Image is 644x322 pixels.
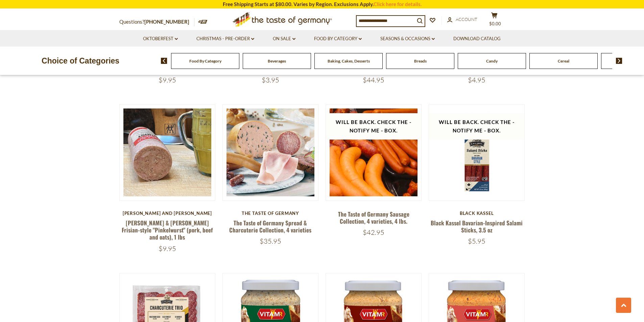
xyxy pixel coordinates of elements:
a: Food By Category [314,35,362,43]
span: $5.95 [468,237,485,245]
img: previous arrow [161,58,167,64]
img: Black Kassel Salami Sticks [429,105,525,200]
a: Click here for details. [374,1,422,7]
a: [PERSON_NAME] & [PERSON_NAME] Frisian-style "Pinkelwurst" (pork, beef and oats), 1 lbs [122,219,213,242]
button: $0.00 [484,12,505,29]
div: [PERSON_NAME] and [PERSON_NAME] [119,210,216,216]
a: Food By Category [189,58,221,64]
span: $9.95 [159,76,176,84]
span: $9.95 [159,244,176,253]
a: Account [447,16,477,23]
img: The Taste of Germany Sausage Collection, 4 varieties, 4 lbs. [326,105,422,200]
a: The Taste of Germany Spread & Charcuterie Collection, 4 varieties [229,219,311,234]
a: The Taste of Germany Sausage Collection, 4 varieties, 4 lbs. [338,210,409,225]
span: $42.95 [363,228,384,237]
a: On Sale [273,35,295,43]
a: Black Kassel Bavarian-Inspired Salami Sticks, 3.5 oz [431,219,523,234]
a: Baking, Cakes, Desserts [328,58,370,64]
span: $3.95 [262,76,279,84]
span: $4.95 [468,76,485,84]
a: Oktoberfest [143,35,178,43]
p: Questions? [119,18,194,26]
img: Schaller & Weber Frisian-style "Pinkelwurst" (pork, beef and oats), 1 lbs [120,105,215,200]
div: The Taste of Germany [222,210,319,216]
a: Candy [486,58,498,64]
a: [PHONE_NUMBER] [144,19,189,25]
span: $44.95 [363,76,384,84]
img: The Taste of Germany Spread & Charcuterie Collection, 4 varieties [223,105,318,200]
a: Christmas - PRE-ORDER [196,35,254,43]
img: next arrow [616,58,622,64]
a: Breads [414,58,427,64]
span: $35.95 [260,237,281,245]
a: Seasons & Occasions [380,35,435,43]
div: Black Kassel [429,210,525,216]
a: Cereal [558,58,569,64]
a: Download Catalog [453,35,501,43]
a: Beverages [268,58,286,64]
span: Account [456,17,477,22]
span: $0.00 [489,21,501,26]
